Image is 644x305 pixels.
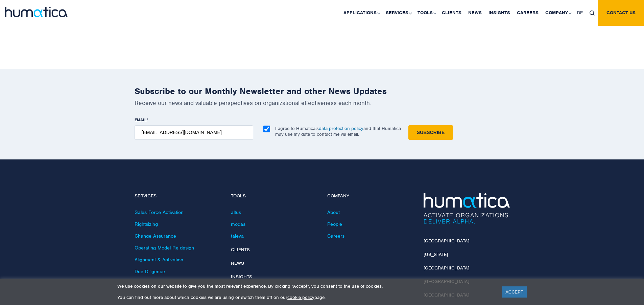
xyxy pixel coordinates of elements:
[408,125,453,140] input: Subscribe
[327,221,342,227] a: People
[231,209,241,215] a: altus
[135,99,510,107] p: Receive our news and valuable perspectives on organizational effectiveness each month.
[117,295,494,300] p: You can find out more about which cookies we are using or switch them off on our page.
[424,252,448,257] a: [US_STATE]
[319,126,363,131] a: data protection policy
[135,209,184,215] a: Sales Force Activation
[135,125,253,140] input: name@company.com
[135,245,194,251] a: Operating Model Re-design
[231,260,244,266] a: News
[327,209,340,215] a: About
[502,286,527,298] a: ACCEPT
[231,233,244,239] a: taleva
[231,274,252,280] a: Insights
[135,233,176,239] a: Change Assurance
[231,193,317,199] h4: Tools
[327,193,413,199] h4: Company
[327,233,344,239] a: Careers
[135,268,165,275] a: Due Diligence
[231,221,245,227] a: modas
[135,117,147,123] span: EMAIL
[590,10,595,16] img: search_icon
[577,10,583,16] span: DE
[117,283,494,289] p: We use cookies on our website to give you the most relevant experience. By clicking “Accept”, you...
[424,193,510,224] img: Humatica
[135,221,158,227] a: Rightsizing
[275,126,401,137] p: I agree to Humatica’s and that Humatica may use my data to contact me via email.
[135,257,183,263] a: Alignment & Activation
[424,265,469,271] a: [GEOGRAPHIC_DATA]
[424,238,469,244] a: [GEOGRAPHIC_DATA]
[135,86,510,96] h2: Subscribe to our Monthly Newsletter and other News Updates
[231,247,250,253] a: Clients
[263,126,270,132] input: I agree to Humatica’sdata protection policyand that Humatica may use my data to contact me via em...
[135,193,221,199] h4: Services
[5,7,68,17] img: logo
[287,295,314,300] a: cookie policy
